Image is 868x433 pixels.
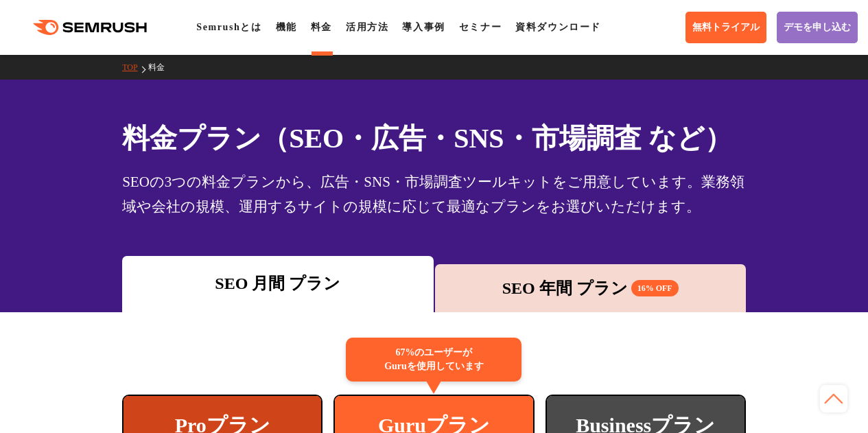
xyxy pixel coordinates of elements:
[631,280,679,296] span: 16% OFF
[442,276,739,301] div: SEO 年間 プラン
[196,22,261,32] a: Semrushとは
[129,271,426,296] div: SEO 月間 プラン
[148,62,175,72] a: 料金
[276,22,297,32] a: 機能
[311,22,332,32] a: 料金
[784,21,851,34] span: デモを申し込む
[346,338,521,382] div: 67%のユーザーが Guruを使用しています
[459,22,502,32] a: セミナー
[692,21,760,34] span: 無料トライアル
[122,169,746,219] div: SEOの3つの料金プランから、広告・SNS・市場調査ツールキットをご用意しています。業務領域や会社の規模、運用するサイトの規模に応じて最適なプランをお選びいただけます。
[122,62,148,72] a: TOP
[346,22,388,32] a: 活用方法
[777,12,858,43] a: デモを申し込む
[122,118,746,159] h1: 料金プラン（SEO・広告・SNS・市場調査 など）
[685,12,766,43] a: 無料トライアル
[515,22,601,32] a: 資料ダウンロード
[402,22,445,32] a: 導入事例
